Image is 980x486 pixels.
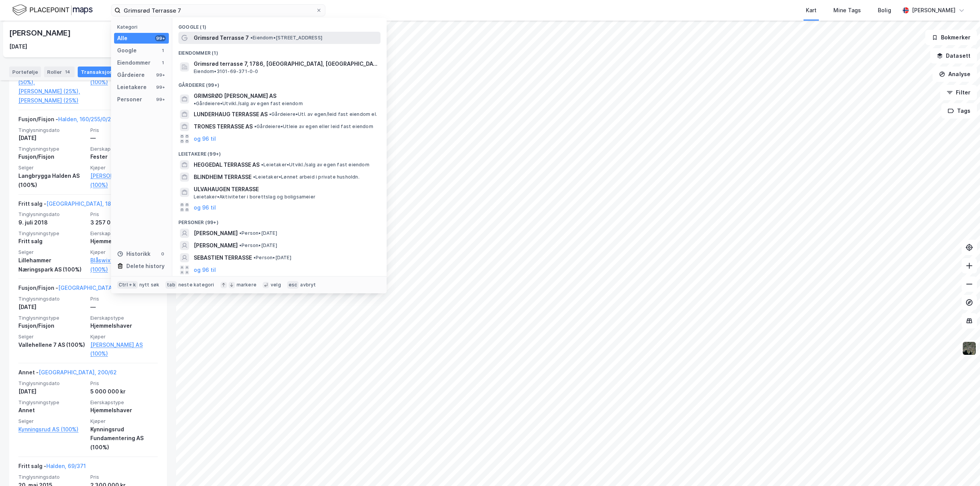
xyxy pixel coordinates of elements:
span: Kjøper [90,164,158,171]
span: Leietaker • Aktiviteter i borettslag og boligsameier [194,194,315,200]
span: Selger [18,418,86,424]
span: Grimsrød terrasse 7, 1786, [GEOGRAPHIC_DATA], [GEOGRAPHIC_DATA] [194,59,377,68]
a: [PERSON_NAME] AS (100%) [90,340,158,359]
div: nytt søk [139,282,160,288]
div: Historikk [117,249,150,258]
div: 9. juli 2018 [18,218,86,227]
span: • [254,124,256,129]
div: Gårdeiere (99+) [172,76,387,90]
span: Tinglysningsdato [18,296,86,302]
span: • [194,101,196,106]
div: [DATE] [18,302,86,312]
div: Annet - [18,368,117,380]
div: 14 [64,68,72,76]
div: Fusjon/Fisjon - [18,283,135,296]
span: Tinglysningstype [18,315,86,321]
span: Selger [18,333,86,340]
div: Leietakere [117,83,147,92]
button: og 96 til [194,134,216,143]
a: Halden, 69/371 [46,463,86,469]
a: [PERSON_NAME] (25%) [18,96,86,105]
img: logo.f888ab2527a4732fd821a326f86c7f29.svg [12,3,93,17]
div: Kart [806,6,817,15]
button: og 96 til [194,203,216,212]
div: [DATE] [18,387,86,396]
span: • [239,230,242,236]
div: [DATE] [9,42,27,51]
div: Delete history [126,262,165,271]
div: Transaksjoner [78,67,131,77]
span: Eiendom • 3101-69-371-0-0 [194,68,258,75]
input: Søk på adresse, matrikkel, gårdeiere, leietakere eller personer [121,5,316,16]
span: Gårdeiere • Utl. av egen/leid fast eiendom el. [269,111,377,117]
button: Bokmerker [925,30,977,45]
div: Bolig [878,6,891,15]
div: — [90,133,158,143]
span: Eierskapstype [90,230,158,237]
div: 0 [160,251,166,257]
div: Ctrl + k [117,281,138,289]
a: [PERSON_NAME] AS (100%) [90,171,158,190]
div: 3 257 000 kr [90,218,158,227]
a: [GEOGRAPHIC_DATA], 200/62 [39,369,117,375]
div: 99+ [155,72,166,78]
span: • [239,242,242,248]
span: Leietaker • Utvikl./salg av egen fast eiendom [261,162,369,168]
span: Eierskapstype [90,146,158,152]
div: Hjemmelshaver [90,237,158,246]
div: velg [271,282,281,288]
a: Halden, 160/255/0/2 [58,116,111,122]
div: 99+ [155,96,166,102]
div: Fusjon/Fisjon [18,152,86,161]
div: Fusjon/Fisjon [18,321,86,330]
button: Datasett [930,48,977,63]
span: [PERSON_NAME] [194,229,238,238]
a: Blåswixvegen 3 AS (100%) [90,256,158,274]
div: Roller [44,67,75,77]
div: 99+ [155,84,166,90]
a: [PERSON_NAME] (25%), [18,87,86,96]
span: Pris [90,380,158,387]
span: Tinglysningsdato [18,127,86,133]
span: Kjøper [90,249,158,255]
span: Eiendom • [STREET_ADDRESS] [250,35,322,41]
div: Fusjon/Fisjon - [18,115,111,127]
div: Fritt salg - [18,199,123,211]
a: [GEOGRAPHIC_DATA], 184/95 [46,200,123,207]
span: Eierskapstype [90,399,158,406]
div: Personer (99+) [172,213,387,227]
img: 9k= [962,341,977,356]
div: 1 [160,60,166,66]
div: markere [237,282,256,288]
div: Annet [18,406,86,415]
div: Hjemmelshaver [90,321,158,330]
div: [PERSON_NAME] [912,6,955,15]
span: Tinglysningsdato [18,380,86,387]
div: Fester [90,152,158,161]
div: avbryt [300,282,316,288]
div: Lillehammer Næringspark AS (100%) [18,256,86,274]
span: Selger [18,164,86,171]
div: tab [165,281,177,289]
div: [PERSON_NAME] [9,27,72,39]
div: Hjemmelshaver [90,406,158,415]
span: Pris [90,127,158,133]
div: — [90,302,158,312]
div: Mine Tags [833,6,861,15]
span: ULVAHAUGEN TERRASSE [194,185,377,194]
button: og 96 til [194,265,216,275]
span: Tinglysningsdato [18,474,86,480]
a: Kynningsrud AS (100%) [18,425,86,434]
span: Selger [18,249,86,255]
div: Portefølje [9,67,41,77]
span: Person • [DATE] [239,230,277,236]
span: Person • [DATE] [239,242,277,249]
span: SEBASTIEN TERRASSE [194,253,252,262]
div: Fritt salg [18,237,86,246]
div: Kynningsrud Fundamentering AS (100%) [90,425,158,452]
div: Langbrygga Halden AS (100%) [18,171,86,190]
div: Kategori [117,24,169,30]
iframe: Chat Widget [942,449,980,486]
span: Person • [DATE] [253,255,291,261]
